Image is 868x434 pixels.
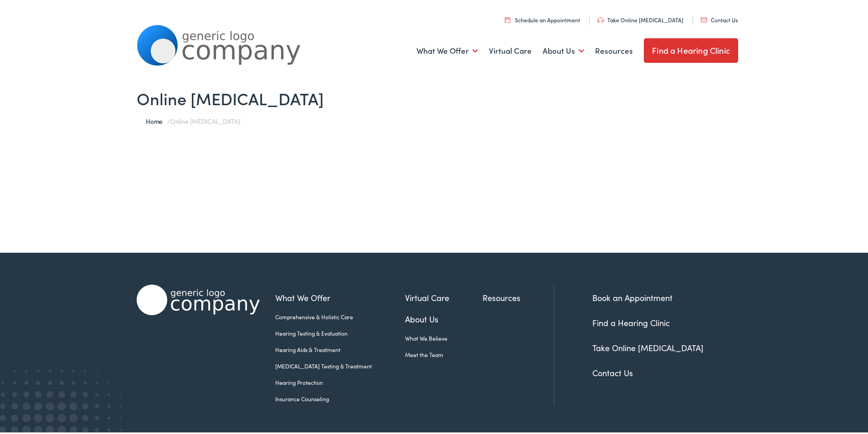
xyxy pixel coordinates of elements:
img: utility icon [701,16,707,20]
a: Contact Us [592,365,633,377]
span: / [146,115,240,124]
a: What We Offer [275,290,405,302]
img: Alpaca Audiology [137,283,260,313]
a: Meet the Team [405,349,483,357]
a: Hearing Testing & Evaluation [275,327,405,336]
a: Hearing Aids & Treatment [275,344,405,352]
a: What We Believe [405,332,483,341]
img: utility icon [597,15,604,21]
span: Online [MEDICAL_DATA] [170,115,240,124]
a: Take Online [MEDICAL_DATA] [592,340,704,352]
a: Home [146,115,167,124]
a: Contact Us [701,14,738,22]
a: Resources [483,290,554,302]
a: [MEDICAL_DATA] Testing & Treatment [275,360,405,368]
a: Insurance Counseling [275,393,405,401]
a: Find a Hearing Clinic [592,315,670,327]
a: Book an Appointment [592,290,673,301]
a: Take Online [MEDICAL_DATA] [597,14,683,22]
a: Find a Hearing Clinic [644,36,738,61]
a: Virtual Care [405,290,483,302]
h1: Online [MEDICAL_DATA] [137,87,738,106]
img: utility icon [505,15,510,21]
a: About Us [543,32,584,66]
a: Virtual Care [489,32,532,66]
a: Schedule an Appointment [505,14,580,22]
a: What We Offer [416,32,478,66]
a: Comprehensive & Holistic Care [275,311,405,319]
a: Resources [595,32,633,66]
a: About Us [405,311,483,323]
a: Hearing Protection [275,377,405,385]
